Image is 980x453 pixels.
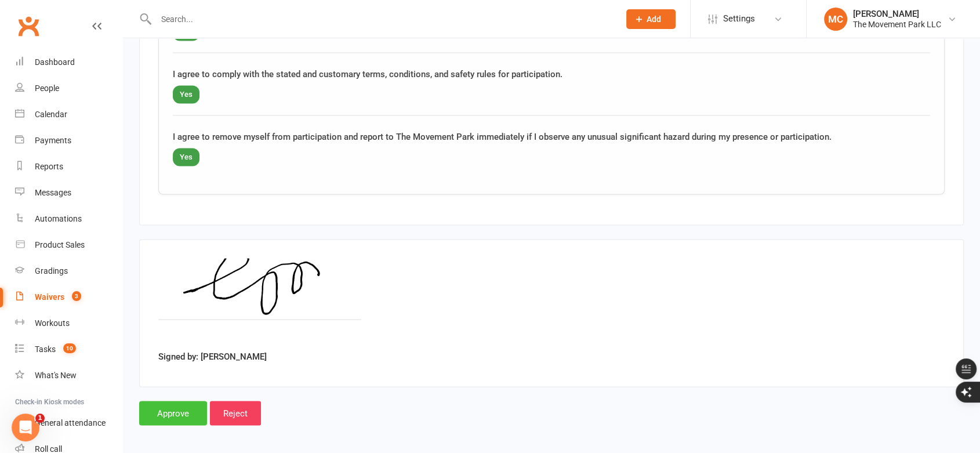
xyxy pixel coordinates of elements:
div: Reports [35,162,63,171]
a: Reports [15,154,122,180]
a: Clubworx [14,12,43,41]
div: Payments [35,136,71,145]
div: Dashboard [35,57,75,67]
div: Tasks [35,345,56,354]
div: People [35,84,59,93]
a: People [15,75,122,102]
div: The Movement Park LLC [853,19,941,30]
span: Yes [173,148,199,166]
a: General attendance kiosk mode [15,410,122,436]
a: Product Sales [15,232,122,258]
div: I agree to comply with the stated and customary terms, conditions, and safety rules for participa... [173,67,930,81]
span: 1 [35,414,45,423]
a: Tasks 10 [15,336,122,363]
span: Yes [173,85,199,103]
a: Dashboard [15,49,122,75]
div: Messages [35,188,71,197]
span: Add [647,15,661,24]
input: Search... [153,11,611,27]
a: What's New [15,363,122,389]
a: Payments [15,128,122,154]
div: I agree to remove myself from participation and report to The Movement Park immediately if I obse... [173,129,930,143]
div: Waivers [35,292,64,302]
div: Automations [35,214,82,223]
a: Messages [15,180,122,206]
a: Automations [15,206,122,232]
a: Gradings [15,258,122,284]
a: Calendar [15,102,122,128]
button: Add [626,9,676,29]
input: Approve [139,401,207,425]
div: [PERSON_NAME] [853,9,941,19]
div: General attendance [35,418,106,427]
div: Workouts [35,318,70,328]
input: Reject [210,401,261,425]
a: Workouts [15,310,122,336]
label: Signed by: [PERSON_NAME] [158,349,267,363]
div: Calendar [35,110,67,119]
div: Product Sales [35,240,85,249]
a: Waivers 3 [15,284,122,310]
span: Settings [723,6,755,32]
iframe: Intercom live chat [12,414,39,441]
img: image1758047760.png [158,258,361,345]
div: Gradings [35,266,68,276]
span: 10 [63,343,76,353]
div: What's New [35,371,77,380]
span: 3 [72,291,81,301]
div: MC [824,8,847,31]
